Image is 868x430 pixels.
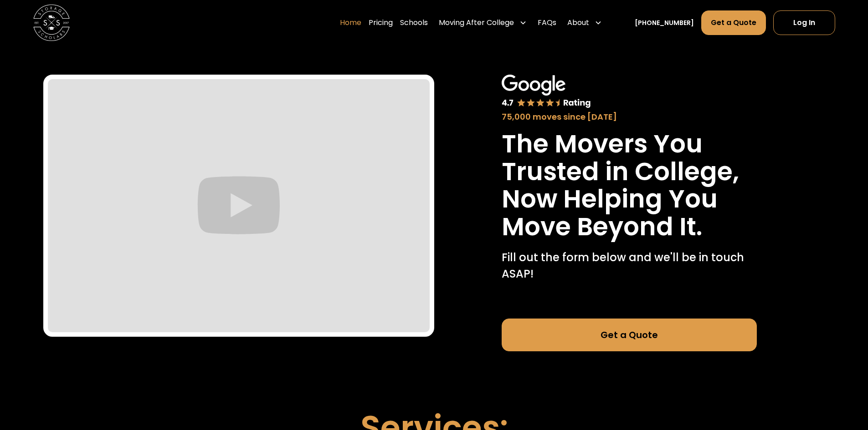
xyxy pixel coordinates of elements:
[340,10,361,35] a: Home
[435,10,530,35] div: Moving After College
[48,79,429,332] iframe: Graduate Shipping
[502,111,757,123] div: 75,000 moves since [DATE]
[33,5,70,41] img: Storage Scholars main logo
[564,10,606,35] div: About
[502,249,757,282] p: Fill out the form below and we'll be in touch ASAP!
[567,17,589,28] div: About
[502,130,757,240] h1: The Movers You Trusted in College, Now Helping You Move Beyond It.
[635,18,694,28] a: [PHONE_NUMBER]
[400,10,428,35] a: Schools
[439,17,514,28] div: Moving After College
[701,10,766,35] a: Get a Quote
[502,75,591,109] img: Google 4.7 star rating
[502,319,757,351] a: Get a Quote
[773,10,835,35] a: Log In
[369,10,393,35] a: Pricing
[538,10,556,35] a: FAQs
